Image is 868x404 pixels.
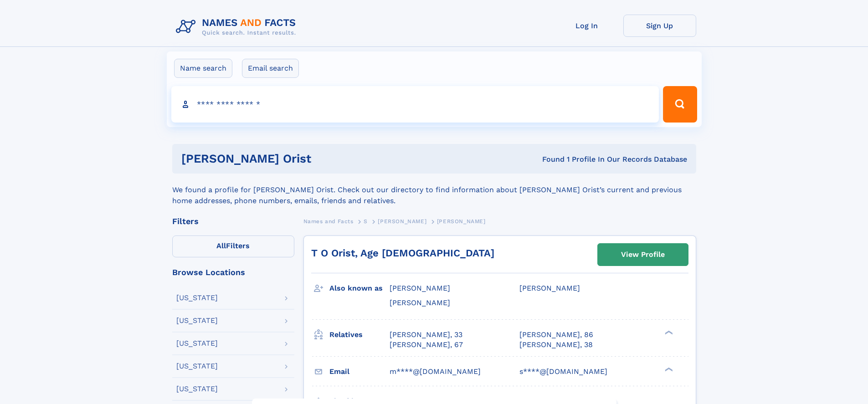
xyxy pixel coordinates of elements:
[390,330,462,340] a: [PERSON_NAME], 33
[216,241,226,250] span: All
[174,59,232,78] label: Name search
[172,235,294,257] label: Filters
[364,215,368,227] a: S
[378,218,426,225] span: [PERSON_NAME]
[378,215,426,227] a: [PERSON_NAME]
[311,247,494,259] a: T O Orist, Age [DEMOGRAPHIC_DATA]
[426,154,687,164] div: Found 1 Profile In Our Records Database
[623,15,696,37] a: Sign Up
[329,281,390,296] h3: Also known as
[663,366,673,372] div: ❯
[390,284,450,292] span: [PERSON_NAME]
[172,174,696,206] div: We found a profile for [PERSON_NAME] Orist. Check out our directory to find information about [PE...
[437,218,486,225] span: [PERSON_NAME]
[598,244,688,266] a: View Profile
[519,340,593,350] a: [PERSON_NAME], 38
[172,268,294,276] div: Browse Locations
[176,385,218,393] div: [US_STATE]
[329,364,390,379] h3: Email
[519,330,593,340] a: [PERSON_NAME], 86
[303,215,354,227] a: Names and Facts
[329,327,390,343] h3: Relatives
[171,86,659,123] input: search input
[663,86,697,123] button: Search Button
[176,340,218,347] div: [US_STATE]
[242,59,299,78] label: Email search
[172,217,294,225] div: Filters
[621,244,665,265] div: View Profile
[550,15,623,37] a: Log In
[390,340,463,350] a: [PERSON_NAME], 67
[176,294,218,302] div: [US_STATE]
[172,15,303,39] img: Logo Names and Facts
[176,317,218,324] div: [US_STATE]
[181,153,427,164] h1: [PERSON_NAME] Orist
[663,329,673,335] div: ❯
[176,363,218,370] div: [US_STATE]
[519,284,580,292] span: [PERSON_NAME]
[390,298,450,307] span: [PERSON_NAME]
[364,218,368,225] span: S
